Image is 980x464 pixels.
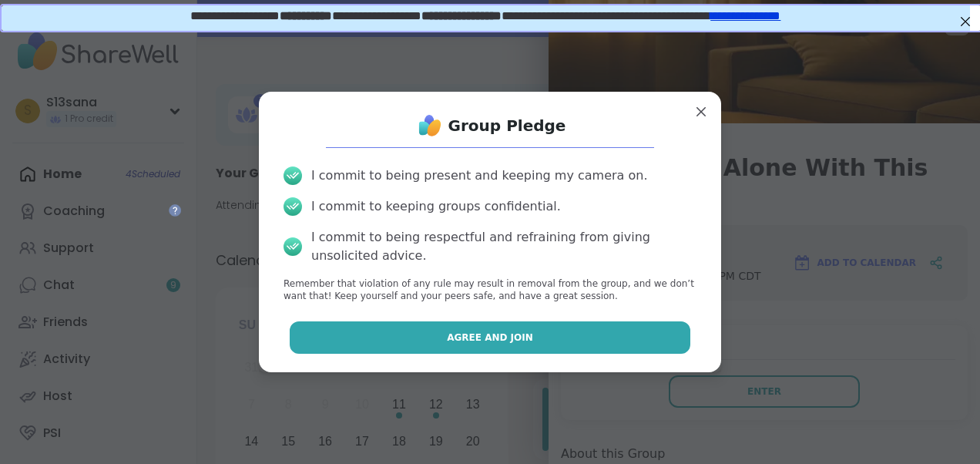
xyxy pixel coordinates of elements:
[311,197,561,216] div: I commit to keeping groups confidential.
[290,321,691,354] button: Agree and Join
[169,204,181,217] iframe: Spotlight
[284,277,696,304] p: Remember that violation of any rule may result in removal from the group, and we don’t want that!...
[414,110,445,141] img: ShareWell Logo
[311,166,647,185] div: I commit to being present and keeping my camera on.
[311,228,696,265] div: I commit to being respectful and refraining from giving unsolicited advice.
[448,115,566,136] h1: Group Pledge
[447,331,533,345] span: Agree and Join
